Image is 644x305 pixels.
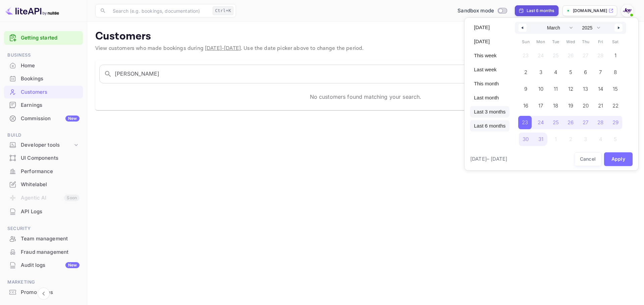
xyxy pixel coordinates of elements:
[524,66,527,78] span: 2
[593,81,608,94] button: 14
[578,36,593,47] span: Thu
[470,78,509,89] button: This month
[533,114,548,128] button: 24
[548,97,563,111] button: 18
[583,83,588,95] span: 13
[538,117,544,129] span: 24
[578,114,593,128] button: 27
[470,22,509,33] button: [DATE]
[608,81,623,94] button: 15
[593,36,608,47] span: Fri
[522,117,528,129] span: 23
[578,81,593,94] button: 13
[608,114,623,128] button: 29
[583,117,588,129] span: 27
[563,97,578,111] button: 19
[599,66,602,78] span: 7
[518,64,533,77] button: 2
[470,64,509,75] button: Last week
[608,36,623,47] span: Sat
[470,120,509,132] button: Last 6 months
[518,36,533,47] span: Sun
[568,83,573,95] span: 12
[548,81,563,94] button: 11
[568,100,573,112] span: 19
[554,83,558,95] span: 11
[578,64,593,77] button: 6
[614,50,616,62] span: 1
[584,66,587,78] span: 6
[523,133,529,145] span: 30
[533,131,548,144] button: 31
[608,64,623,77] button: 8
[563,114,578,128] button: 26
[518,114,533,128] button: 23
[538,133,543,145] span: 31
[608,47,623,61] button: 1
[518,81,533,94] button: 9
[533,97,548,111] button: 17
[524,83,527,95] span: 9
[518,97,533,111] button: 16
[612,117,619,129] span: 29
[533,36,548,47] span: Mon
[538,100,543,112] span: 17
[598,83,603,95] span: 14
[563,81,578,94] button: 12
[554,66,557,78] span: 4
[470,36,509,47] button: [DATE]
[593,64,608,77] button: 7
[568,117,574,129] span: 26
[553,100,558,112] span: 18
[470,50,509,61] button: This week
[604,152,633,166] button: Apply
[523,100,528,112] span: 16
[613,83,618,95] span: 15
[593,97,608,111] button: 21
[548,64,563,77] button: 4
[470,92,509,103] button: Last month
[598,100,603,112] span: 21
[563,36,578,47] span: Wed
[569,66,572,78] span: 5
[533,81,548,94] button: 10
[593,114,608,128] button: 28
[470,106,509,118] button: Last 3 months
[597,117,603,129] span: 28
[470,155,507,163] span: [DATE] – [DATE]
[608,97,623,111] button: 22
[612,100,619,112] span: 22
[548,114,563,128] button: 25
[583,100,589,112] span: 20
[533,64,548,77] button: 3
[578,97,593,111] button: 20
[539,66,542,78] span: 3
[575,152,601,166] button: Cancel
[538,83,543,95] span: 10
[614,66,617,78] span: 8
[563,64,578,77] button: 5
[548,36,563,47] span: Tue
[553,117,559,129] span: 25
[518,131,533,144] button: 30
